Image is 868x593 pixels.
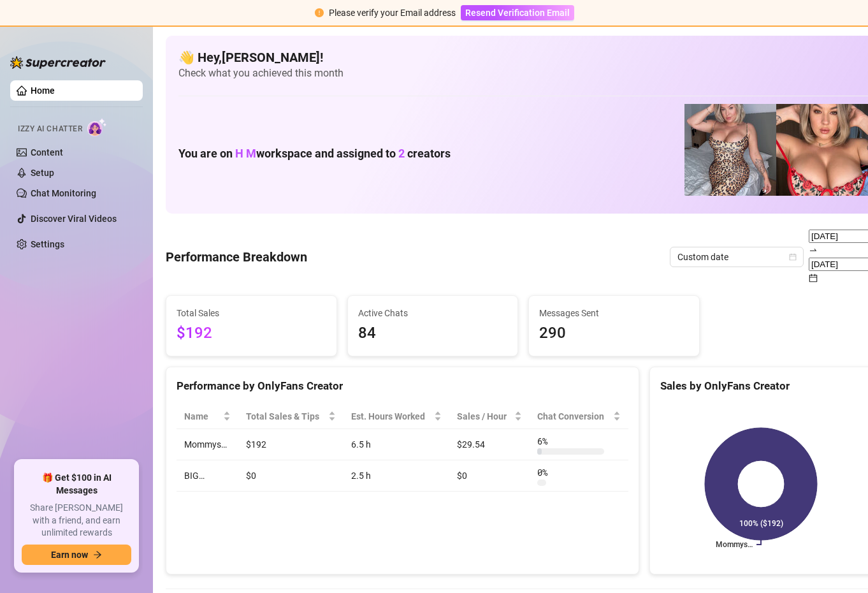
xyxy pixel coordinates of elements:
[449,404,530,429] th: Sales / Hour
[177,404,238,429] th: Name
[329,6,456,20] div: Please verify your Email address
[809,274,818,282] span: calendar
[398,147,405,160] span: 2
[178,66,868,80] span: Check what you achieved this month
[315,8,324,17] span: exclamation-circle
[530,404,628,429] th: Chat Conversion
[87,118,107,136] img: AI Chatter
[51,550,88,560] span: Earn now
[238,429,344,460] td: $192
[22,502,131,539] span: Share [PERSON_NAME] with a friend, and earn unlimited rewards
[684,104,776,196] img: pennylondonvip
[461,5,574,20] button: Resend Verification Email
[178,147,451,161] h1: You are on workspace and assigned to creators
[539,306,689,320] span: Messages Sent
[178,48,868,66] h4: 👋 Hey, [PERSON_NAME] !
[22,545,131,565] button: Earn nowarrow-right
[539,321,689,346] span: 290
[177,321,326,346] span: $192
[177,306,326,320] span: Total Sales
[22,472,131,497] span: 🎁 Get $100 in AI Messages
[344,429,449,460] td: 6.5 h
[31,188,96,198] a: Chat Monitoring
[31,239,64,249] a: Settings
[10,56,106,69] img: logo-BBDzfeDw.svg
[238,460,344,492] td: $0
[789,253,797,261] span: calendar
[177,429,238,460] td: Mommys…
[344,460,449,492] td: 2.5 h
[677,247,796,267] span: Custom date
[537,434,558,448] span: 6 %
[537,409,611,423] span: Chat Conversion
[809,245,818,254] span: swap-right
[177,377,628,395] div: Performance by OnlyFans Creator
[776,104,868,196] img: pennylondon
[18,123,82,135] span: Izzy AI Chatter
[177,460,238,492] td: BIG…
[93,550,102,559] span: arrow-right
[184,409,221,423] span: Name
[716,540,753,549] text: Mommys…
[358,321,508,346] span: 84
[31,214,117,224] a: Discover Viral Videos
[537,465,558,480] span: 0 %
[166,248,307,266] h4: Performance Breakdown
[351,409,431,423] div: Est. Hours Worked
[31,85,55,96] a: Home
[465,8,570,18] span: Resend Verification Email
[31,147,63,157] a: Content
[449,429,530,460] td: $29.54
[457,409,512,423] span: Sales / Hour
[238,404,344,429] th: Total Sales & Tips
[449,460,530,492] td: $0
[809,245,818,255] span: to
[246,409,326,423] span: Total Sales & Tips
[31,168,54,178] a: Setup
[235,147,256,160] span: H M
[358,306,508,320] span: Active Chats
